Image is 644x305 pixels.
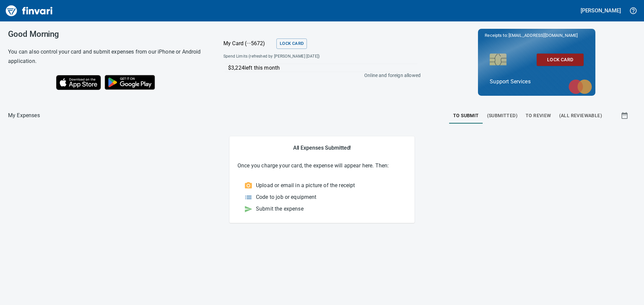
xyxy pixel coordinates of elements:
[537,54,584,66] button: Lock Card
[8,47,207,66] h6: You can also control your card and submit expenses from our iPhone or Android application.
[4,3,54,19] img: Finvari
[559,111,602,120] span: (All Reviewable)
[487,111,518,120] span: (Submitted)
[542,56,578,64] span: Lock Card
[237,162,407,170] p: Once you charge your card, the expense will appear here. Then:
[8,111,40,120] p: My Expenses
[485,32,589,39] p: Receipts to:
[218,72,421,79] p: Online and foreign allowed
[223,53,370,60] span: Spend Limits (refreshed by [PERSON_NAME] [DATE])
[223,40,274,48] p: My Card (···5672)
[507,32,578,39] span: [EMAIL_ADDRESS][DOMAIN_NAME]
[101,71,159,93] img: Get it on Google Play
[581,7,621,14] h5: [PERSON_NAME]
[280,40,304,48] span: Lock Card
[256,181,355,189] p: Upload or email in a picture of the receipt
[228,64,417,72] p: $3,224 left this month
[526,111,551,120] span: To Review
[565,76,595,97] img: mastercard.svg
[256,205,304,213] p: Submit the expense
[579,5,623,16] button: [PERSON_NAME]
[56,75,101,90] img: Download on the App Store
[614,107,636,124] button: Show transactions within a particular date range
[276,39,307,49] button: Lock Card
[8,111,40,120] nav: breadcrumb
[256,193,317,201] p: Code to job or equipment
[490,78,584,86] p: Support Services
[453,111,479,120] span: To Submit
[8,29,207,39] h3: Good Morning
[237,144,407,151] h5: All Expenses Submitted!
